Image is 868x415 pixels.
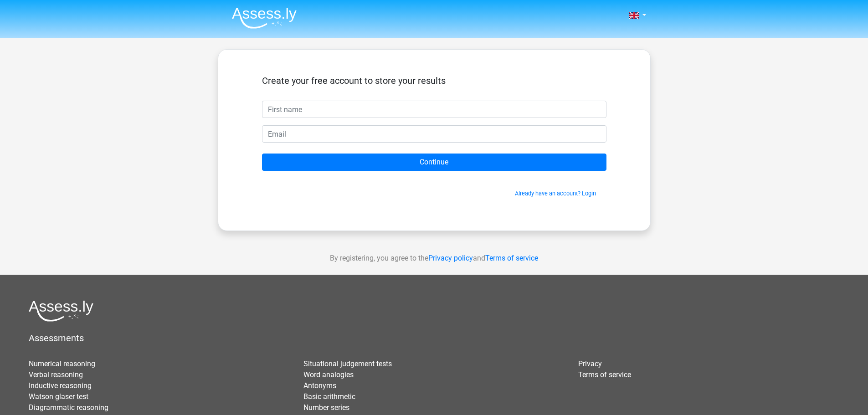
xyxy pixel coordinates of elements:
h5: Assessments [29,333,839,343]
a: Antonyms [303,381,336,390]
img: Assessly [232,7,297,29]
a: Terms of service [578,370,631,379]
a: Word analogies [303,370,354,379]
a: Number series [303,403,349,412]
input: Continue [262,154,606,171]
a: Privacy policy [428,254,473,262]
a: Inductive reasoning [29,381,92,390]
a: Verbal reasoning [29,370,83,379]
a: Already have an account? Login [515,190,596,197]
a: Numerical reasoning [29,359,95,368]
a: Watson glaser test [29,392,88,401]
a: Diagrammatic reasoning [29,403,108,412]
a: Privacy [578,359,602,368]
input: First name [262,101,606,118]
a: Situational judgement tests [303,359,392,368]
img: Assessly logo [29,300,93,322]
h5: Create your free account to store your results [262,75,606,86]
a: Terms of service [485,254,538,262]
input: Email [262,125,606,143]
a: Basic arithmetic [303,392,355,401]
